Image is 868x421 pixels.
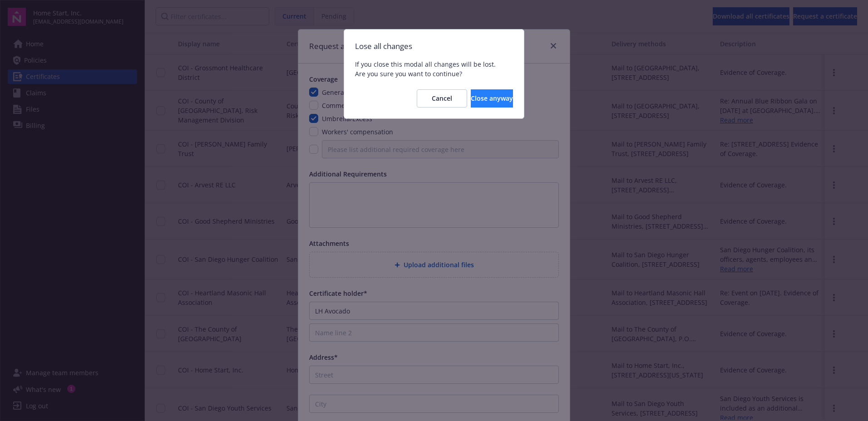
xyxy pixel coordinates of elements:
span: Lose all changes [355,40,513,52]
span: Are you sure you want to continue? [355,69,513,78]
button: Cancel [417,89,467,108]
button: Close anyway [471,89,513,108]
span: Cancel [432,94,452,103]
span: Close anyway [471,94,513,103]
span: If you close this modal all changes will be lost. [355,59,513,69]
